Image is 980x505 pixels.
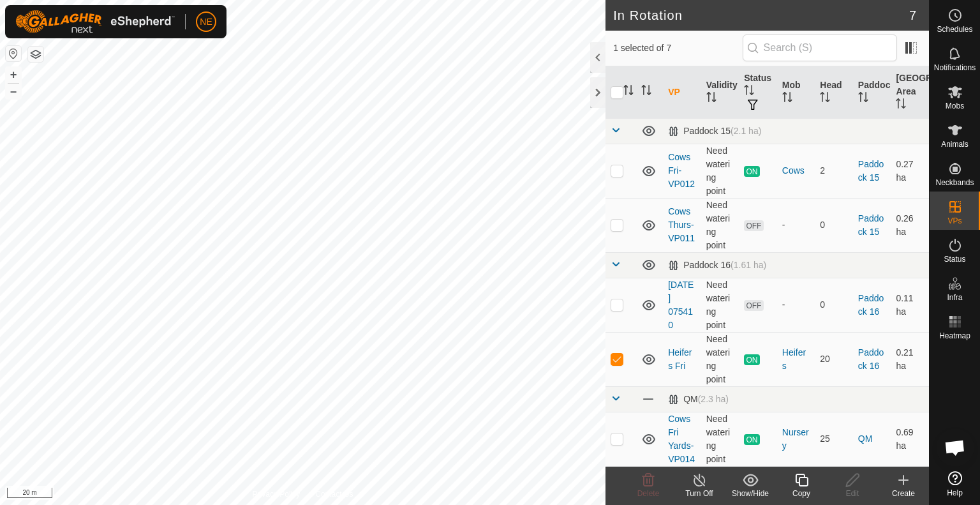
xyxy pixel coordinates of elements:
th: Mob [777,66,815,119]
a: Cows Fri-VP012 [668,152,695,189]
a: Privacy Policy [253,488,301,500]
span: OFF [744,300,763,311]
td: Need watering point [701,278,739,332]
p-sorticon: Activate to sort [623,87,634,97]
span: ON [744,434,759,445]
a: Paddock 15 [858,159,884,183]
div: Show/Hide [725,488,776,499]
div: Paddock 15 [668,126,761,137]
p-sorticon: Activate to sort [782,94,792,104]
p-sorticon: Activate to sort [858,94,868,104]
td: 0 [815,278,853,332]
img: Gallagher Logo [15,10,175,33]
span: 1 selected of 7 [613,41,742,55]
a: QM [858,433,873,444]
a: Paddock 15 [858,213,884,237]
span: Heatmap [939,332,970,340]
th: [GEOGRAPHIC_DATA] Area [891,66,929,119]
button: + [6,67,21,82]
td: Need watering point [701,332,739,386]
div: Cows [782,164,810,177]
a: Heifers Fri [668,347,692,371]
td: Need watering point [701,144,739,198]
span: 7 [909,6,916,25]
span: Schedules [937,26,972,33]
td: 0.11 ha [891,278,929,332]
div: QM [668,394,729,405]
span: OFF [744,220,763,231]
th: Head [815,66,853,119]
td: 0.27 ha [891,144,929,198]
div: Edit [827,488,878,499]
td: 2 [815,144,853,198]
a: Open chat [936,428,974,467]
td: Need watering point [701,198,739,252]
div: Paddock 16 [668,260,766,271]
td: 25 [815,412,853,466]
span: (1.61 ha) [731,260,766,270]
th: Validity [701,66,739,119]
p-sorticon: Activate to sort [641,87,651,97]
span: NE [200,15,212,29]
span: ON [744,166,759,177]
h2: In Rotation [613,8,909,23]
a: Contact Us [315,488,353,500]
th: Paddock [853,66,891,119]
div: Copy [776,488,827,499]
button: Reset Map [6,46,21,61]
td: 0 [815,198,853,252]
a: Paddock 16 [858,347,884,371]
button: Map Layers [28,47,43,62]
span: Notifications [934,64,976,72]
span: Neckbands [935,179,974,186]
span: (2.3 ha) [698,394,729,404]
a: Cows Thurs-VP011 [668,206,695,243]
p-sorticon: Activate to sort [706,94,716,104]
span: Infra [947,294,962,301]
input: Search (S) [743,34,897,61]
div: - [782,298,810,312]
span: Mobs [946,102,964,110]
div: Turn Off [674,488,725,499]
p-sorticon: Activate to sort [820,94,830,104]
a: [DATE] 075410 [668,280,694,330]
span: Help [947,489,963,497]
p-sorticon: Activate to sort [744,87,754,97]
th: VP [663,66,701,119]
span: VPs [947,217,961,225]
td: 20 [815,332,853,386]
span: ON [744,354,759,365]
button: – [6,84,21,99]
a: Cows Fri Yards-VP014 [668,414,695,464]
p-sorticon: Activate to sort [896,100,906,110]
td: Need watering point [701,412,739,466]
td: 0.26 ha [891,198,929,252]
td: 0.21 ha [891,332,929,386]
span: (2.1 ha) [731,126,761,136]
div: - [782,218,810,232]
a: Paddock 16 [858,293,884,317]
a: Help [930,466,980,502]
span: Animals [941,140,969,148]
span: Delete [637,489,660,498]
td: 0.69 ha [891,412,929,466]
div: Nursery [782,426,810,453]
div: Create [878,488,929,499]
span: Status [944,255,965,263]
div: Heifers [782,346,810,373]
th: Status [739,66,777,119]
